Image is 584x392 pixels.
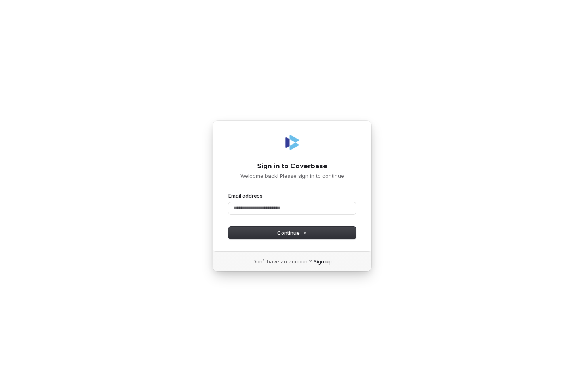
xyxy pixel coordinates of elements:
span: Continue [277,229,307,236]
img: Coverbase [283,133,302,152]
p: Welcome back! Please sign in to continue [228,172,356,179]
a: Sign up [314,258,332,265]
button: Continue [228,227,356,239]
label: Email address [228,192,263,199]
h1: Sign in to Coverbase [228,162,356,171]
span: Don’t have an account? [253,258,312,265]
